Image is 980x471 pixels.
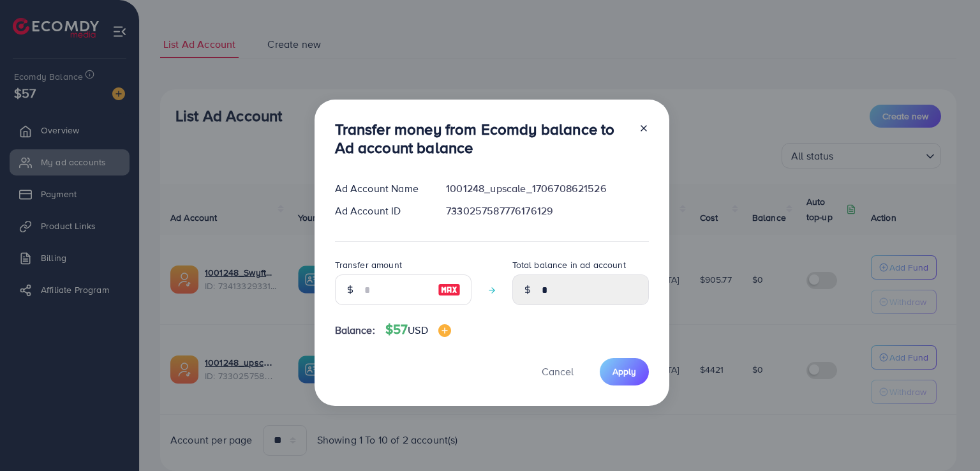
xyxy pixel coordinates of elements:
[436,181,658,196] div: 1001248_upscale_1706708621526
[325,181,436,196] div: Ad Account Name
[436,204,658,218] div: 7330257587776176129
[438,282,461,297] img: image
[408,323,427,337] span: USD
[335,323,375,338] span: Balance:
[512,258,626,271] label: Total balance in ad account
[385,322,451,338] h4: $57
[926,414,970,461] iframe: Chat
[335,258,402,271] label: Transfer amount
[600,358,649,385] button: Apply
[612,365,636,378] span: Apply
[526,358,590,385] button: Cancel
[438,324,451,337] img: image
[325,204,436,218] div: Ad Account ID
[542,364,574,378] span: Cancel
[335,120,628,157] h3: Transfer money from Ecomdy balance to Ad account balance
